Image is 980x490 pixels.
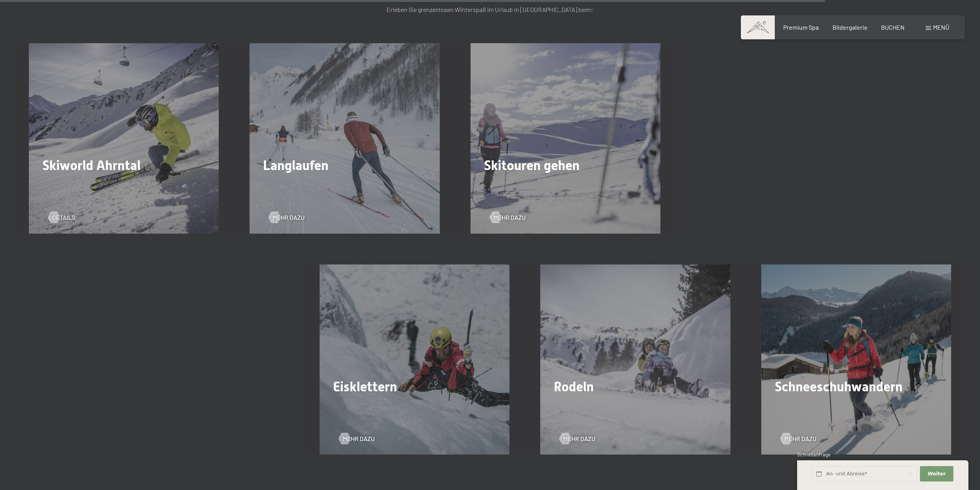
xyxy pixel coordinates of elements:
[263,158,328,173] span: Langlaufen
[273,213,305,222] span: Mehr dazu
[933,24,949,31] span: Menü
[343,434,375,443] span: Mehr dazu
[298,5,683,15] p: Erleben Sie grenzenlosen Winterspaß im Urlaub in [GEOGRAPHIC_DATA] beim:
[52,213,75,222] span: Details
[563,434,595,443] span: Mehr dazu
[783,24,819,31] a: Premium Spa
[484,158,580,173] span: Skitouren gehen
[920,466,953,482] button: Weiter
[494,213,526,222] span: Mehr dazu
[881,24,905,31] a: BUCHEN
[554,379,594,394] span: Rodeln
[775,379,903,394] span: Schneeschuhwandern
[833,24,868,31] a: Bildergalerie
[42,158,141,173] span: Skiworld Ahrntal
[797,451,831,458] span: Schnellanfrage
[48,213,75,222] a: Details
[333,379,397,394] span: Eisklettern
[784,434,816,443] span: Mehr dazu
[928,470,946,477] span: Weiter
